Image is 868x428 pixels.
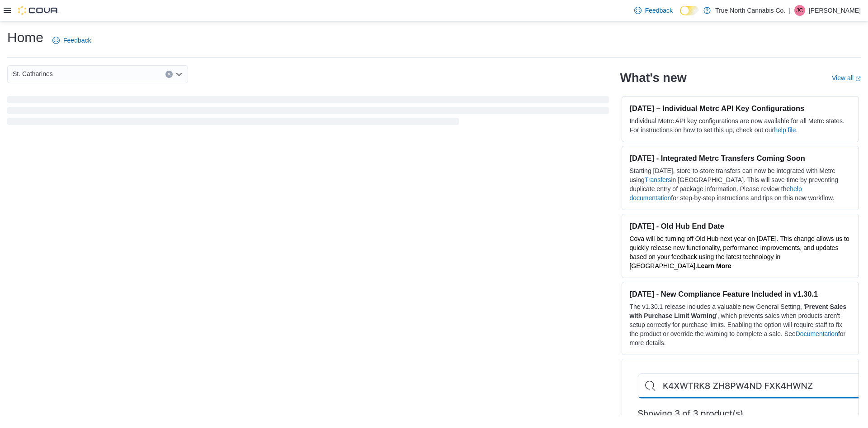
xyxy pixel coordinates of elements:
h2: What's new [620,71,686,85]
a: View allExternal link [832,74,861,82]
a: Documentation [796,330,838,337]
button: Open list of options [175,71,183,78]
h3: [DATE] - New Compliance Feature Included in v1.30.1 [629,289,851,298]
span: St. Catharines [13,68,53,79]
a: Transfers [645,176,671,183]
p: True North Cannabis Co. [715,5,785,16]
span: Loading [7,98,609,127]
span: Dark Mode [680,15,680,16]
a: help documentation [629,185,802,202]
span: JC [797,5,803,16]
a: Feedback [631,1,676,19]
h3: [DATE] - Integrated Metrc Transfers Coming Soon [629,154,851,163]
span: Feedback [63,36,91,45]
span: Feedback [645,6,673,15]
h3: [DATE] – Individual Metrc API Key Configurations [629,104,851,113]
span: Cova will be turning off Old Hub next year on [DATE]. This change allows us to quickly release ne... [629,235,849,269]
img: Cova [18,6,59,15]
p: [PERSON_NAME] [809,5,861,16]
p: The v1.30.1 release includes a valuable new General Setting, ' ', which prevents sales when produ... [629,302,851,347]
a: Learn More [697,262,731,269]
p: Individual Metrc API key configurations are now available for all Metrc states. For instructions ... [629,116,851,135]
a: help file [774,126,796,134]
div: Jessie Clark [794,5,805,16]
input: Dark Mode [680,6,699,15]
button: Clear input [165,71,173,78]
h1: Home [7,29,43,47]
svg: External link [855,76,861,82]
h3: [DATE] - Old Hub End Date [629,221,851,231]
p: Starting [DATE], store-to-store transfers can now be integrated with Metrc using in [GEOGRAPHIC_D... [629,166,851,202]
a: Feedback [49,31,94,49]
p: | [789,5,791,16]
